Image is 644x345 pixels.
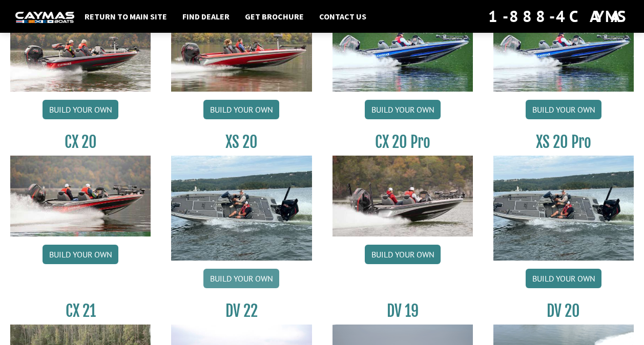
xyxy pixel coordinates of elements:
h3: DV 22 [171,301,311,320]
h3: CX 21 [10,301,151,320]
div: 1-888-4CAYMAS [488,5,629,28]
img: CX-20Pro_thumbnail.jpg [333,156,473,236]
a: Build your own [43,245,118,264]
a: Build your own [203,100,279,119]
img: CX-18SS_thumbnail.jpg [171,11,311,92]
h3: XS 20 Pro [493,133,634,152]
a: Contact Us [314,10,371,23]
h3: XS 20 [171,133,311,152]
img: CX-18S_thumbnail.jpg [10,11,151,92]
a: Build your own [203,269,279,288]
img: XS_20_resized.jpg [493,156,634,261]
img: XS_20_resized.jpg [171,156,311,261]
a: Build your own [365,100,441,119]
a: Get Brochure [240,10,309,23]
a: Find Dealer [177,10,235,23]
a: Return to main site [79,10,172,23]
h3: DV 20 [493,301,634,320]
img: CX-20_thumbnail.jpg [10,156,151,236]
a: Build your own [43,100,118,119]
a: Build your own [526,100,601,119]
a: Build your own [526,269,601,288]
img: white-logo-c9c8dbefe5ff5ceceb0f0178aa75bf4bb51f6bca0971e226c86eb53dfe498488.png [15,12,74,23]
h3: CX 20 [10,133,151,152]
h3: DV 19 [333,301,473,320]
a: Build your own [365,245,441,264]
img: CX19_thumbnail.jpg [333,11,473,92]
img: CX19_thumbnail.jpg [493,11,634,92]
h3: CX 20 Pro [333,133,473,152]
